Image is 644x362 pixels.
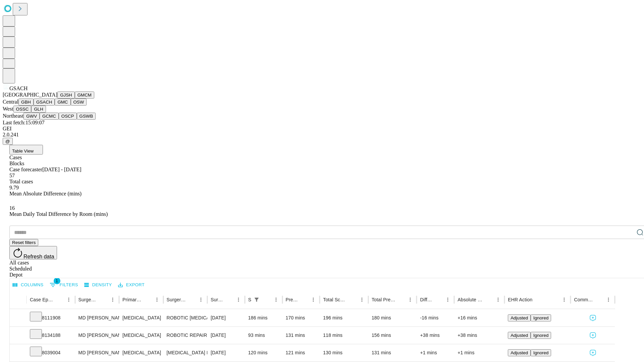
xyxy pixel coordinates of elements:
[77,113,96,120] button: GSWB
[196,295,206,304] button: Menu
[531,349,551,356] button: Ignored
[9,239,38,246] button: Reset filters
[248,344,279,361] div: 120 mins
[406,295,415,304] button: Menu
[55,99,70,106] button: GMC
[211,297,224,302] div: Surgery Date
[511,333,528,338] span: Adjusted
[122,309,160,326] div: [MEDICAL_DATA]
[458,327,501,344] div: +38 mins
[31,106,46,113] button: GLH
[420,297,433,302] div: Difference
[83,280,114,290] button: Density
[187,295,196,304] button: Sort
[75,92,94,99] button: GMCM
[9,205,15,211] span: 16
[420,344,451,361] div: +1 mins
[511,315,528,320] span: Adjusted
[531,332,551,339] button: Ignored
[13,347,23,359] button: Expand
[323,297,347,302] div: Total Scheduled Duration
[57,92,75,99] button: GJSH
[420,309,451,326] div: -16 mins
[484,295,493,304] button: Sort
[13,312,23,324] button: Expand
[9,167,42,172] span: Case forecaster
[9,173,15,178] span: 57
[99,295,108,304] button: Sort
[48,280,80,290] button: Show filters
[3,138,13,145] button: @
[55,295,64,304] button: Sort
[122,344,160,361] div: [MEDICAL_DATA]
[357,295,367,304] button: Menu
[108,295,117,304] button: Menu
[248,327,279,344] div: 93 mins
[18,99,34,106] button: GBH
[211,327,241,344] div: [DATE]
[12,240,36,245] span: Reset filters
[167,309,204,326] div: ROBOTIC [MEDICAL_DATA] REPAIR [MEDICAL_DATA] INITIAL (BILATERAL)
[248,297,251,302] div: Scheduled In Room Duration
[3,99,18,105] span: Central
[372,309,414,326] div: 180 mins
[167,344,204,361] div: [MEDICAL_DATA] DIAGNOSTIC
[211,309,241,326] div: [DATE]
[252,295,261,304] button: Show filters
[167,327,204,344] div: ROBOTIC REPAIR INITIAL [MEDICAL_DATA] REDUCIBLE AGE [DEMOGRAPHIC_DATA] OR MORE
[13,330,23,342] button: Expand
[533,333,548,338] span: Ignored
[30,309,72,326] div: 8111908
[9,179,33,184] span: Total cases
[122,297,142,302] div: Primary Service
[59,113,77,120] button: OSCP
[9,246,57,259] button: Refresh data
[443,295,452,304] button: Menu
[252,295,261,304] div: 1 active filter
[12,148,34,154] span: Table View
[286,309,317,326] div: 170 mins
[286,297,299,302] div: Predicted In Room Duration
[224,295,234,304] button: Sort
[248,309,279,326] div: 186 mins
[271,295,281,304] button: Menu
[30,327,72,344] div: 8134188
[396,295,406,304] button: Sort
[23,113,40,120] button: GWV
[3,113,23,119] span: Northeast
[508,332,531,339] button: Adjusted
[40,113,59,120] button: GCMC
[11,280,45,290] button: Select columns
[3,132,641,138] div: 2.0.241
[533,295,542,304] button: Sort
[594,295,604,304] button: Sort
[5,139,10,144] span: @
[9,211,108,217] span: Mean Daily Total Difference by Room (mins)
[9,145,43,155] button: Table View
[122,327,160,344] div: [MEDICAL_DATA]
[262,295,271,304] button: Sort
[533,350,548,355] span: Ignored
[3,120,45,125] span: Last fetch: 15:09:07
[78,327,116,344] div: MD [PERSON_NAME]
[458,297,483,302] div: Absolute Difference
[348,295,357,304] button: Sort
[420,327,451,344] div: +38 mins
[167,297,186,302] div: Surgery Name
[372,297,396,302] div: Total Predicted Duration
[604,295,613,304] button: Menu
[434,295,443,304] button: Sort
[78,297,98,302] div: Surgeon Name
[143,295,152,304] button: Sort
[508,349,531,356] button: Adjusted
[9,85,28,91] span: GSACH
[234,295,243,304] button: Menu
[533,315,548,320] span: Ignored
[23,254,54,259] span: Refresh data
[511,350,528,355] span: Adjusted
[34,99,55,106] button: GSACH
[299,295,309,304] button: Sort
[508,314,531,321] button: Adjusted
[574,297,593,302] div: Comments
[9,191,82,196] span: Mean Absolute Difference (mins)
